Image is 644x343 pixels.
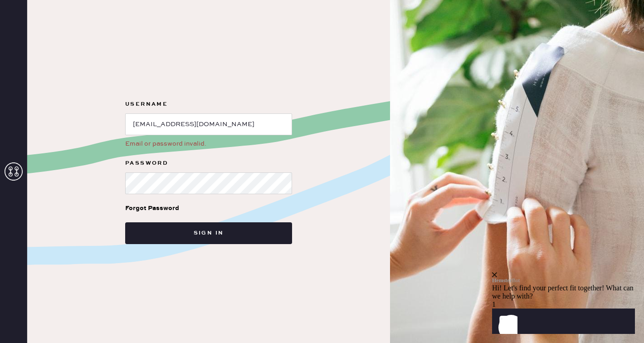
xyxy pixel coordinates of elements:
[125,99,292,110] label: Username
[125,139,292,149] div: Email or password invalid.
[125,222,292,244] button: Sign in
[125,158,292,169] label: Password
[125,194,179,222] a: Forgot Password
[492,217,642,341] iframe: Front Chat
[125,113,292,135] input: e.g. john@doe.com
[125,203,179,213] div: Forgot Password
